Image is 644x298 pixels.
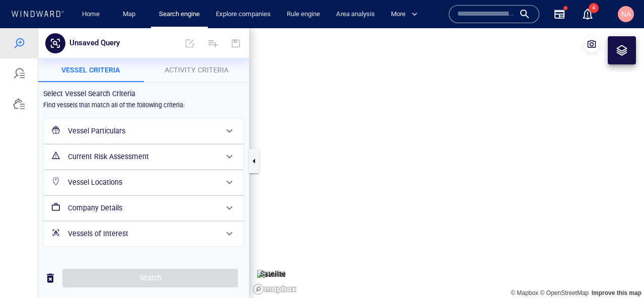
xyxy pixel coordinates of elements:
[78,6,104,23] a: Home
[582,8,594,20] div: Notification center
[589,3,599,13] span: 4
[74,6,107,23] button: Home
[391,9,418,20] span: More
[44,116,244,141] div: Current Risk Assessment
[68,199,217,212] h6: Vessels of Interest
[119,6,143,23] a: Map
[260,240,286,252] p: Satellite
[68,174,217,186] h6: Company Details
[165,38,228,46] span: Activity Criteria
[68,122,217,135] h6: Current Risk Assessment
[511,261,538,268] a: Mapbox
[283,6,324,23] a: Rule engine
[44,168,244,192] div: Company Details
[616,4,636,24] button: NA
[576,2,600,26] button: 4
[44,142,244,167] div: Vessel Locations
[115,6,147,23] button: Map
[332,6,379,23] a: Area analysis
[601,253,636,290] iframe: Chat
[212,6,275,23] a: Explore companies
[592,261,641,268] a: Map feedback
[253,255,297,267] a: Mapbox logo
[44,91,244,115] div: Vessel Particulars
[540,261,589,268] a: OpenStreetMap
[155,6,204,23] a: Search engine
[43,59,244,72] h6: Select Vessel Search Criteria
[44,193,244,218] div: Vessels of Interest
[43,72,185,82] h6: Find vessels that match all of the following criteria:
[257,242,286,252] img: satellite
[68,148,217,161] h6: Vessel Locations
[387,6,426,23] button: More
[65,6,124,25] button: Unsaved Query
[179,3,201,27] span: Edit
[61,38,120,46] span: Vessel criteria
[621,10,631,18] span: NA
[69,9,120,22] p: Unsaved Query
[68,97,217,109] h6: Vessel Particulars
